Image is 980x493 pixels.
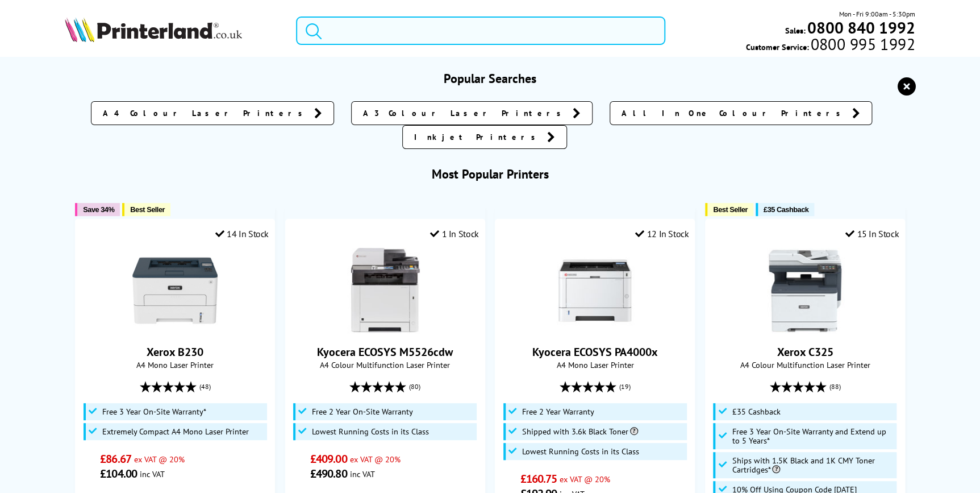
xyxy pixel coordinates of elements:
h3: Most Popular Printers [65,166,915,182]
img: Kyocera ECOSYS M5526cdw [343,248,428,333]
img: Kyocera ECOSYS PA4000x [552,248,637,333]
a: Kyocera ECOSYS M5526cdw [317,345,453,359]
div: 15 In Stock [845,228,899,239]
span: £160.75 [520,471,557,486]
img: Xerox C325 [762,248,848,333]
a: 0800 840 1992 [806,22,915,33]
span: A4 Colour Multifunction Laser Printer [291,359,479,370]
span: Sales: [785,25,806,36]
span: All In One Colour Printers [622,107,846,119]
span: (88) [829,376,840,397]
div: 1 In Stock [430,228,479,239]
img: Printerland Logo [65,17,242,42]
span: Free 2 Year Warranty [522,407,594,416]
span: A3 Colour Laser Printers [363,107,567,119]
span: A4 Colour Laser Printers [103,107,308,119]
span: £35 Cashback [732,407,780,416]
a: A4 Colour Laser Printers [91,101,334,125]
span: Extremely Compact A4 Mono Laser Printer [102,427,249,436]
span: Customer Service: [745,39,915,52]
div: 12 In Stock [635,228,689,239]
span: Lowest Running Costs in its Class [312,427,429,436]
span: 0800 995 1992 [808,39,915,49]
span: Free 3 Year On-Site Warranty* [102,407,206,416]
span: A4 Mono Laser Printer [81,359,269,370]
b: 0800 840 1992 [807,17,915,38]
span: £490.80 [310,466,347,481]
h3: Popular Searches [65,71,915,86]
button: Best Seller [122,203,170,216]
span: ex VAT @ 20% [560,474,610,484]
a: Kyocera ECOSYS PA4000x [552,324,637,335]
span: £104.00 [100,466,137,481]
span: (19) [619,376,631,397]
span: Save 34% [83,205,114,214]
a: Xerox B230 [132,324,218,335]
span: £86.67 [100,451,131,466]
span: Free 2 Year On-Site Warranty [312,407,413,416]
span: inc VAT [350,469,375,479]
a: Kyocera ECOSYS M5526cdw [343,324,428,335]
a: Xerox C325 [762,324,848,335]
span: £409.00 [310,451,347,466]
a: Kyocera ECOSYS PA4000x [532,345,658,359]
span: inc VAT [140,469,165,479]
span: A4 Mono Laser Printer [501,359,689,370]
button: Save 34% [75,203,120,216]
a: All In One Colour Printers [610,101,872,125]
button: £35 Cashback [756,203,814,216]
span: Inkjet Printers [414,131,541,143]
span: Shipped with 3.6k Black Toner [522,427,638,436]
button: Best Seller [705,203,753,216]
span: (48) [199,376,211,397]
span: Lowest Running Costs in its Class [522,447,639,456]
span: Best Seller [713,205,748,214]
span: ex VAT @ 20% [134,454,185,465]
a: Printerland Logo [65,17,281,44]
a: Xerox C325 [777,345,833,359]
a: A3 Colour Laser Printers [351,101,593,125]
span: ex VAT @ 20% [350,454,401,465]
span: A4 Colour Multifunction Laser Printer [711,359,899,370]
span: Best Seller [130,205,165,214]
div: 14 In Stock [215,228,269,239]
span: (80) [409,376,420,397]
a: Xerox B230 [147,345,203,359]
img: Xerox B230 [132,248,218,333]
a: Inkjet Printers [402,125,567,149]
span: Mon - Fri 9:00am - 5:30pm [839,9,915,19]
span: Ships with 1.5K Black and 1K CMY Toner Cartridges* [732,456,894,474]
span: Free 3 Year On-Site Warranty and Extend up to 5 Years* [732,427,894,445]
span: £35 Cashback [764,205,808,214]
input: Search product or brand [296,16,665,45]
